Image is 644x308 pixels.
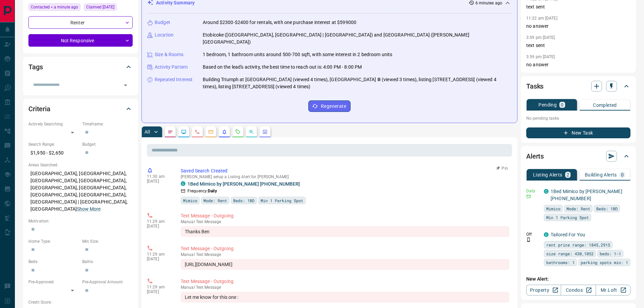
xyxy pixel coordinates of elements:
[82,279,133,285] p: Pre-Approval Amount:
[544,232,549,237] div: condos.ca
[28,141,79,147] p: Search Range:
[526,188,540,194] p: Daily
[181,285,509,290] p: Text Message
[147,224,171,229] p: [DATE]
[181,167,509,174] p: Saved Search Created
[181,245,509,252] p: Text Message - Outgoing
[596,205,618,212] span: Beds: 1BD
[28,218,133,224] p: Motivation:
[181,174,509,179] p: [PERSON_NAME] setup a Listing Alert for [PERSON_NAME]
[526,285,561,295] a: Property
[526,16,557,21] p: 11:22 am [DATE]
[203,197,227,204] span: Mode: Rent
[492,165,512,171] button: Pin
[147,179,171,184] p: [DATE]
[181,285,195,290] span: manual
[538,102,557,107] p: Pending
[581,259,628,266] span: parking spots min: 1
[262,129,268,135] svg: Agent Actions
[77,206,101,213] button: Show More
[600,250,621,257] span: beds: 1-1
[28,147,79,159] p: $1,950 - $2,650
[235,129,241,135] svg: Requests
[249,129,254,135] svg: Opportunities
[596,285,630,295] a: Mr.Loft
[28,279,79,285] p: Pre-Approved:
[203,51,392,58] p: 1 bedroom, 1 bathroom units around 500-700 sqft, with some interest in 2 bedroom units
[526,148,630,164] div: Alerts
[147,174,171,179] p: 11:30 am
[526,54,555,59] p: 3:59 pm [DATE]
[28,3,81,13] div: Wed Oct 15 2025
[147,257,171,261] p: [DATE]
[567,205,590,212] span: Mode: Rent
[261,197,303,204] span: Min 1 Parking Spot
[28,168,133,215] p: [GEOGRAPHIC_DATA], [GEOGRAPHIC_DATA], [GEOGRAPHIC_DATA], [GEOGRAPHIC_DATA], [GEOGRAPHIC_DATA], [G...
[181,278,509,285] p: Text Message - Outgoing
[233,197,254,204] span: Beds: 1BD
[181,219,195,224] span: manual
[181,226,509,237] div: Thanks Ben
[561,285,596,295] a: Condos
[28,259,79,265] p: Beds:
[147,285,171,289] p: 11:29 am
[121,80,130,90] button: Open
[155,19,170,26] p: Budget
[567,172,569,177] p: 2
[526,151,544,162] h2: Alerts
[621,172,624,177] p: 0
[551,189,622,201] a: 1Bed Mimico by [PERSON_NAME] [PHONE_NUMBER]
[208,189,217,193] strong: Daily
[28,34,133,47] div: Not Responsive
[526,276,630,283] p: New Alert:
[28,299,133,305] p: Credit Score:
[181,252,509,257] p: Text Message
[208,129,214,135] svg: Emails
[28,16,133,29] div: Renter
[84,3,133,13] div: Sat Nov 11 2023
[187,188,217,194] p: Frequency:
[147,289,171,294] p: [DATE]
[28,62,43,72] h2: Tags
[203,19,356,26] p: Around $2300-$2400 for rentals, with one purchase interest at $599000
[82,121,133,127] p: Timeframe:
[526,23,630,30] p: no answer
[561,102,563,107] p: 0
[28,101,133,117] div: Criteria
[203,31,512,46] p: Etobicoke ([GEOGRAPHIC_DATA], [GEOGRAPHIC_DATA] | [GEOGRAPHIC_DATA]) and [GEOGRAPHIC_DATA] ([PERS...
[544,189,549,194] div: condos.ca
[28,162,133,168] p: Areas Searched:
[145,129,150,134] p: All
[526,231,540,237] p: Off
[183,197,197,204] span: Mimico
[195,129,200,135] svg: Calls
[526,81,543,92] h2: Tasks
[526,78,630,94] div: Tasks
[526,237,531,242] svg: Push Notification Only
[308,100,351,112] button: Regenerate
[181,129,186,135] svg: Lead Browsing Activity
[181,252,195,257] span: manual
[147,252,171,257] p: 11:29 am
[533,172,562,177] p: Listing Alerts
[181,212,509,219] p: Text Message - Outgoing
[155,76,193,83] p: Repeated Interest
[28,103,50,114] h2: Criteria
[593,103,617,108] p: Completed
[187,181,300,187] a: 1Bed Mimico by [PERSON_NAME] [PHONE_NUMBER]
[546,205,560,212] span: Mimico
[546,241,610,248] span: rent price range: 1845,2915
[546,214,589,221] span: Min 1 Parking Spot
[551,232,585,237] a: Tailored For You
[28,121,79,127] p: Actively Searching:
[82,259,133,265] p: Baths:
[526,61,630,68] p: no answer
[181,219,509,224] p: Text Message
[526,113,630,123] p: No pending tasks
[147,219,171,224] p: 11:29 am
[155,31,174,39] p: Location
[546,259,575,266] span: bathrooms: 1
[28,59,133,75] div: Tags
[526,127,630,138] button: New Task
[168,129,173,135] svg: Notes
